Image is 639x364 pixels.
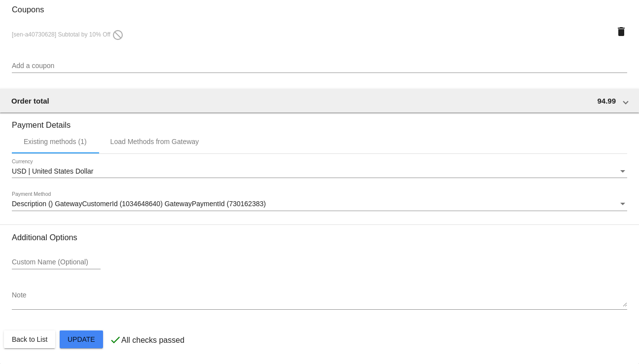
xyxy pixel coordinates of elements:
button: Back to List [4,330,55,348]
span: Update [68,335,95,343]
div: Load Methods from Gateway [110,138,199,146]
span: [sen-a40730628] Subtotal by 10% Off [12,31,124,38]
input: Add a coupon [12,62,627,70]
h3: Payment Details [12,113,627,130]
mat-select: Payment Method [12,200,627,208]
span: Order total [11,97,49,105]
span: Description () GatewayCustomerId (1034648640) GatewayPaymentId (730162383) [12,200,266,208]
button: Update [60,330,103,348]
span: USD | United States Dollar [12,167,93,175]
input: Custom Name (Optional) [12,258,101,266]
h3: Additional Options [12,233,627,242]
span: Back to List [12,335,47,343]
mat-icon: delete [615,26,627,37]
mat-select: Currency [12,168,627,176]
mat-icon: do_not_disturb [112,29,124,41]
div: Existing methods (1) [24,138,87,146]
span: 94.99 [597,97,616,105]
mat-icon: check [109,334,121,346]
p: All checks passed [121,336,184,345]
